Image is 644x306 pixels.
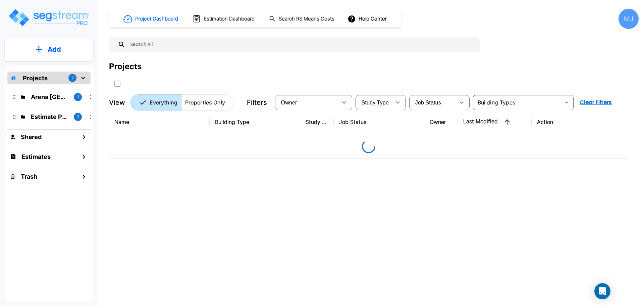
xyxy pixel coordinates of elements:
h1: Estimation Dashboard [204,15,255,23]
th: Building Type [210,110,300,134]
p: Add [48,44,61,54]
button: Estimation Dashboard [190,12,258,26]
th: Last Modified [458,110,532,134]
p: 1 [77,114,79,120]
input: Search All [126,37,476,52]
p: Properties Only [185,98,225,106]
div: Select [276,93,337,112]
th: Job Status [334,110,424,134]
button: Properties Only [181,94,233,111]
span: Study Type [362,100,389,105]
th: Owner [424,110,458,134]
span: Owner [281,100,297,105]
h1: Search RS Means Costs [279,15,334,23]
div: Platform [130,94,233,111]
h1: Shared [21,132,42,141]
p: 1 [77,94,79,100]
h1: Project Dashboard [135,15,178,23]
h1: Trash [21,172,37,181]
div: Select [357,93,391,112]
span: Job Status [415,100,441,105]
th: Name [109,110,210,134]
div: MJ [619,9,639,29]
p: Filters [247,97,267,107]
p: Estimate Property [31,112,68,121]
div: Projects [109,60,142,73]
button: Help Center [346,12,389,25]
p: View [109,97,125,107]
p: Everything [150,98,177,106]
button: Project Dashboard [121,11,182,26]
button: SelectAll [111,77,124,90]
input: Building Types [475,98,560,107]
div: Open Intercom Messenger [594,283,610,299]
button: Add [5,40,93,59]
button: Clear Filters [577,96,614,109]
div: Select [411,93,455,112]
button: Everything [130,94,181,111]
h1: Estimates [21,152,51,161]
img: Logo [8,8,90,27]
th: Action [532,110,575,134]
p: Arena Oviedo [31,92,68,101]
p: 2 [71,75,74,81]
button: Open [562,98,571,107]
p: Projects [23,74,48,83]
button: Search RS Means Costs [266,12,338,26]
th: Study Type [300,110,334,134]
